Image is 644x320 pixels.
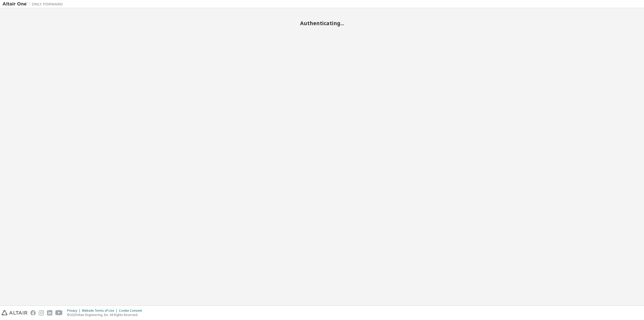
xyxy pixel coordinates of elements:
div: Website Terms of Use [82,309,119,313]
img: altair_logo.svg [2,310,27,315]
img: facebook.svg [30,310,36,315]
img: Altair One [3,2,65,7]
img: youtube.svg [55,310,63,315]
img: instagram.svg [39,310,44,315]
div: Privacy [67,309,82,313]
div: Cookie Consent [119,309,145,313]
h2: Authenticating... [3,20,641,26]
p: © 2025 Altair Engineering, Inc. All Rights Reserved. [67,313,145,317]
img: linkedin.svg [47,310,52,315]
